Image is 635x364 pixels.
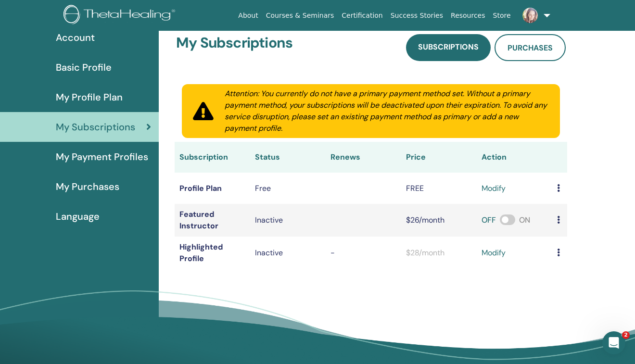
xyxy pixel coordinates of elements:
div: Inactive [255,214,321,226]
a: modify [482,183,506,194]
span: My Payment Profiles [56,150,148,164]
span: Account [56,30,95,45]
a: Courses & Seminars [262,7,338,25]
span: Basic Profile [56,60,112,75]
span: $28/month [406,248,444,258]
iframe: Intercom live chat [602,331,625,354]
td: Highlighted Profile [175,237,250,269]
th: Status [250,142,326,173]
a: Store [489,7,515,25]
a: Purchases [495,34,566,61]
th: Action [477,142,552,173]
img: logo.png [63,5,178,26]
div: Attention: You currently do not have a primary payment method set. Without a primary payment meth... [213,88,560,134]
span: $26/month [406,215,444,225]
span: - [330,248,335,258]
a: Subscriptions [406,34,491,61]
span: Purchases [508,43,553,53]
a: Certification [338,7,386,25]
span: My Purchases [56,179,119,194]
span: 2 [622,331,630,339]
th: Price [401,142,477,173]
img: default.jpg [522,8,538,23]
h3: My Subscriptions [176,34,292,57]
span: My Subscriptions [56,120,135,134]
a: modify [482,247,506,259]
span: My Profile Plan [56,90,123,104]
td: Featured Instructor [175,204,250,237]
span: ON [519,215,530,225]
p: Inactive [255,247,321,259]
th: Subscription [175,142,250,173]
a: Success Stories [387,7,447,25]
td: Profile Plan [175,173,250,204]
span: Language [56,209,100,224]
div: Free [255,183,321,194]
th: Renews [326,142,401,173]
a: Resources [447,7,489,25]
span: FREE [406,183,424,193]
span: OFF [482,215,496,225]
a: About [234,7,262,25]
span: Subscriptions [418,42,479,52]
